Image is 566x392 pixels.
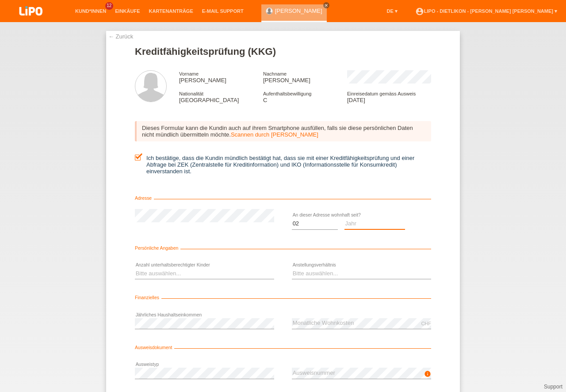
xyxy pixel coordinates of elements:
[9,18,53,25] a: LIPO pay
[323,2,329,8] a: close
[231,131,318,138] a: Scannen durch [PERSON_NAME]
[415,7,424,16] i: account_circle
[135,246,180,251] span: Persönliche Angaben
[111,8,144,14] a: Einkäufe
[347,91,416,96] span: Einreisedatum gemäss Ausweis
[135,121,431,141] div: Dieses Formular kann die Kundin auch auf ihrem Smartphone ausfüllen, falls sie diese persönlichen...
[347,90,431,103] div: [DATE]
[179,71,199,76] span: Vorname
[275,8,322,14] a: [PERSON_NAME]
[135,295,161,300] span: Finanzielles
[71,8,111,14] a: Kund*innen
[424,370,431,377] i: info
[135,196,154,201] span: Adresse
[424,373,431,378] a: info
[544,384,562,390] a: Support
[105,2,113,10] span: 12
[324,3,329,8] i: close
[411,8,562,14] a: account_circleLIPO - Dietlikon - [PERSON_NAME] [PERSON_NAME] ▾
[135,155,431,175] label: Ich bestätige, dass die Kundin mündlich bestätigt hat, dass sie mit einer Kreditfähigkeitsprüfung...
[145,8,198,14] a: Kartenanträge
[135,46,431,57] h1: Kreditfähigkeitsprüfung (KKG)
[135,345,174,350] span: Ausweisdokument
[263,71,287,76] span: Nachname
[179,90,263,103] div: [GEOGRAPHIC_DATA]
[179,91,203,96] span: Nationalität
[263,90,347,103] div: C
[421,321,431,326] div: CHF
[263,70,347,84] div: [PERSON_NAME]
[198,8,248,14] a: E-Mail Support
[382,8,402,14] a: DE ▾
[263,91,311,96] span: Aufenthaltsbewilligung
[108,33,133,40] a: ← Zurück
[179,70,263,84] div: [PERSON_NAME]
